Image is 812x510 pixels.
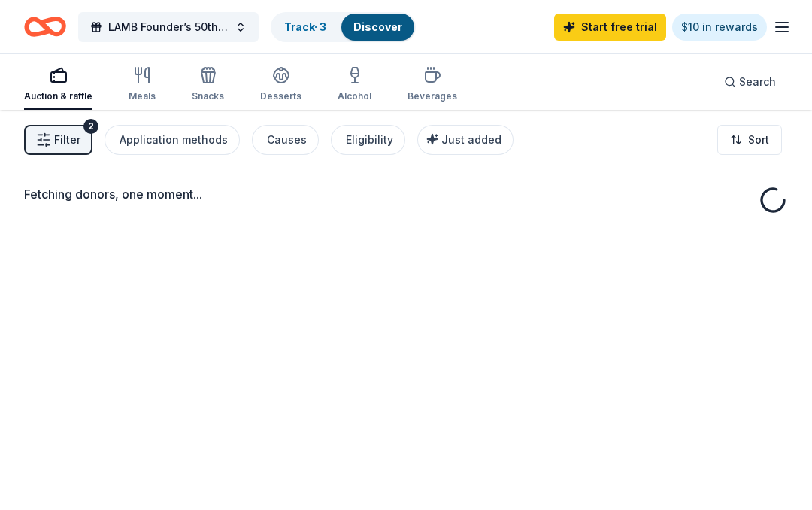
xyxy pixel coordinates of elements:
[331,125,405,155] button: Eligibility
[408,60,457,110] button: Beverages
[24,90,92,102] div: Auction & raffle
[712,67,788,97] button: Search
[346,131,393,149] div: Eligibility
[192,90,224,102] div: Snacks
[108,18,229,36] span: LAMB Founder’s 50th Birthday Gala
[120,131,228,149] div: Application methods
[739,73,776,91] span: Search
[271,12,416,42] button: Track· 3Discover
[105,125,240,155] button: Application methods
[717,125,782,155] button: Sort
[267,131,307,149] div: Causes
[338,90,371,102] div: Alcohol
[54,131,80,149] span: Filter
[83,119,98,134] div: 2
[24,9,66,44] a: Home
[441,133,501,146] span: Just added
[408,90,457,102] div: Beverages
[252,125,319,155] button: Causes
[24,60,92,110] button: Auction & raffle
[260,90,301,102] div: Desserts
[284,20,326,33] a: Track· 3
[129,90,156,102] div: Meals
[554,14,666,41] a: Start free trial
[24,185,788,203] div: Fetching donors, one moment...
[353,20,402,33] a: Discover
[417,125,514,155] button: Just added
[748,131,769,149] span: Sort
[338,60,371,110] button: Alcohol
[260,60,301,110] button: Desserts
[192,60,224,110] button: Snacks
[24,125,92,155] button: Filter2
[672,14,767,41] a: $10 in rewards
[78,12,259,42] button: LAMB Founder’s 50th Birthday Gala
[129,60,156,110] button: Meals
